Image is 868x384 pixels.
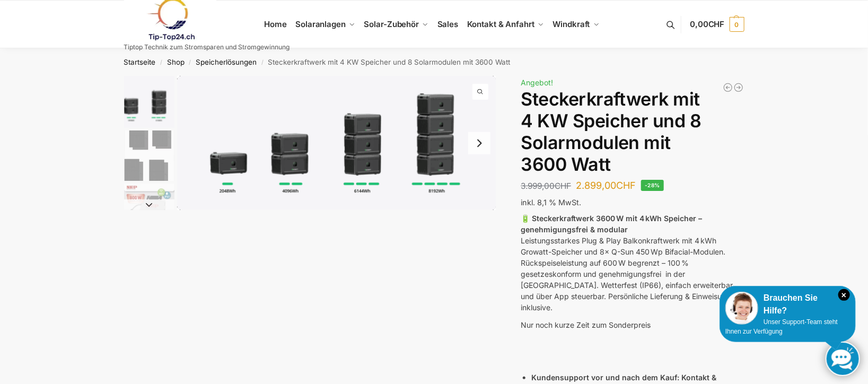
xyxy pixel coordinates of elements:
[167,58,185,66] a: Shop
[177,76,496,210] li: 1 / 9
[295,19,346,29] span: Solaranlagen
[838,289,850,301] i: Schließen
[521,181,571,191] bdi: 3.999,00
[690,8,744,40] a: 0,00CHF 0
[121,129,174,182] li: 2 / 9
[462,1,548,48] a: Kontakt & Anfahrt
[360,1,433,48] a: Solar-Zubehör
[725,292,758,325] img: Customer service
[641,180,664,191] span: -28%
[124,58,156,66] a: Startseite
[730,17,744,32] span: 0
[521,78,553,87] span: Angebot!
[733,82,744,93] a: Balkonkraftwerk 1780 Watt mit 4 KWh Zendure Batteriespeicher Notstrom fähig
[521,214,702,234] strong: 🔋 Steckerkraftwerk 3600 W mit 4 kWh Speicher – genehmigungsfrei & modular
[121,76,174,129] li: 1 / 9
[437,19,459,29] span: Sales
[548,1,604,48] a: Windkraft
[708,19,725,29] span: CHF
[124,76,174,128] img: Growatt-NOAH-2000-flexible-erweiterung
[257,58,268,67] span: /
[177,76,496,210] img: Growatt-NOAH-2000-flexible-erweiterung
[531,373,679,382] strong: Kundensupport vor und nach dem Kauf:
[364,19,419,29] span: Solar-Zubehör
[725,318,838,335] span: Unser Support-Team steht Ihnen zur Verfügung
[124,184,174,234] img: Nep800
[124,130,174,181] img: 6 Module bificiaL
[105,48,763,76] nav: Breadcrumb
[177,76,496,210] a: growatt noah 2000 flexible erweiterung scaledgrowatt noah 2000 flexible erweiterung scaled
[553,19,590,29] span: Windkraft
[521,213,744,313] p: Leistungsstarkes Plug & Play Balkonkraftwerk mit 4 kWh Growatt-Speicher und 8× Q-Sun 450 Wp Bifac...
[291,1,360,48] a: Solaranlagen
[196,58,257,66] a: Speicherlösungen
[124,199,174,210] button: Next slide
[521,89,744,175] h1: Steckerkraftwerk mit 4 KW Speicher und 8 Solarmodulen mit 3600 Watt
[616,180,636,191] span: CHF
[521,198,581,207] span: inkl. 8,1 % MwSt.
[576,180,636,191] bdi: 2.899,00
[468,132,490,154] button: Next slide
[467,19,534,29] span: Kontakt & Anfahrt
[124,44,290,50] p: Tiptop Technik zum Stromsparen und Stromgewinnung
[521,319,744,330] p: Nur noch kurze Zeit zum Sonderpreis
[555,181,571,191] span: CHF
[433,1,462,48] a: Sales
[121,182,174,235] li: 3 / 9
[690,19,724,29] span: 0,00
[185,58,196,67] span: /
[156,58,167,67] span: /
[725,292,850,317] div: Brauchen Sie Hilfe?
[723,82,733,93] a: Balkonkraftwerk 890 Watt Solarmodulleistung mit 1kW/h Zendure Speicher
